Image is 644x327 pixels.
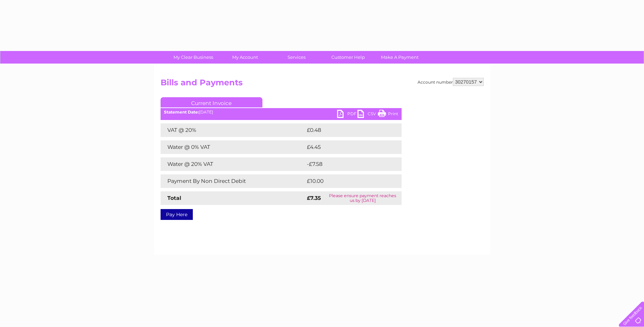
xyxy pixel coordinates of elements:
[337,110,357,120] a: PDF
[164,109,199,115] b: Statement Date:
[305,174,388,188] td: £10.00
[418,78,484,86] div: Account number
[165,51,221,64] a: My Clear Business
[305,140,386,154] td: £4.45
[357,110,378,120] a: CSV
[167,195,181,201] strong: Total
[305,123,386,137] td: £0.48
[161,110,402,115] div: [DATE]
[161,174,305,188] td: Payment By Non Direct Debit
[324,191,401,205] td: Please ensure payment reaches us by [DATE]
[161,97,262,107] a: Current Invoice
[161,209,193,220] a: Pay Here
[269,51,325,64] a: Services
[161,123,305,137] td: VAT @ 20%
[378,110,398,120] a: Print
[161,157,305,171] td: Water @ 20% VAT
[161,78,484,91] h2: Bills and Payments
[161,140,305,154] td: Water @ 0% VAT
[372,51,428,64] a: Make A Payment
[320,51,376,64] a: Customer Help
[217,51,273,64] a: My Account
[307,195,321,201] strong: £7.35
[305,157,387,171] td: -£7.58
